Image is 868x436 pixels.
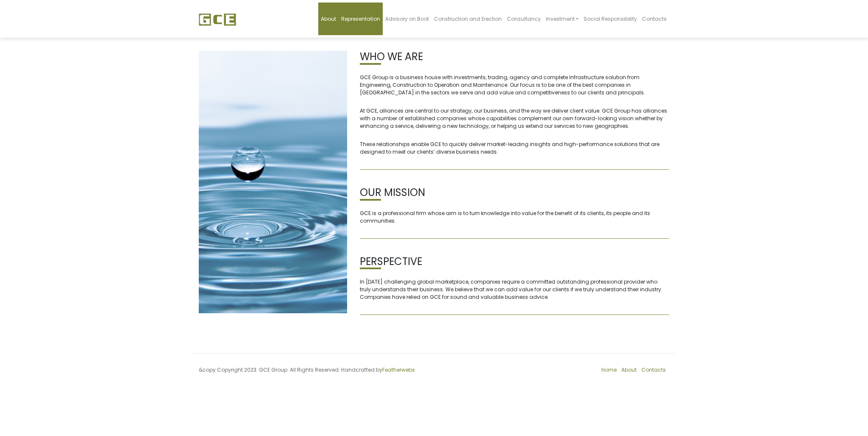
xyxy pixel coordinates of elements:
[383,3,431,35] a: Advisory on Boot
[584,15,637,22] span: Social Responsibility
[504,3,543,35] a: Consultancy
[543,3,581,35] a: Investment
[546,15,575,22] span: Investment
[360,210,669,225] p: GCE is a professional firm whose aim is to turn knowledge into value for the benefit of its clien...
[321,15,336,22] span: About
[581,3,640,35] a: Social Responsibility
[360,256,669,268] h2: PERSPECTIVE
[507,15,541,22] span: Consultancy
[360,187,669,199] h2: OUR MISSION
[318,3,339,35] a: About
[360,278,669,301] p: In [DATE] challenging global marketplace, companies require a committed outstanding professional ...
[640,3,669,35] a: Contacts
[339,3,383,35] a: Representation
[360,107,669,130] p: At GCE, alliances are central to our strategy, our business, and the way we deliver client value....
[385,15,429,22] span: Advisory on Boot
[431,3,504,35] a: Construction and Erection
[621,366,637,373] a: About
[199,13,236,26] img: GCE Group
[360,141,669,156] p: These relationships enable GCE to quickly deliver market-leading insights and high-performance so...
[199,51,347,313] img: clean-drop-of-water-liquid-40784.jpg
[192,366,434,379] div: &copy Copyright 2023. GCE Group. All Rights Reserved. Handcrafted by
[360,74,669,97] p: GCE Group is a business house with investments, trading, agency and complete Infrastructure solut...
[642,15,667,22] span: Contacts
[601,366,617,373] a: Home
[382,366,415,373] a: Featherwebs
[341,15,380,22] span: Representation
[641,366,666,373] a: Contacts
[360,51,669,63] h2: WHO WE ARE
[434,15,502,22] span: Construction and Erection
